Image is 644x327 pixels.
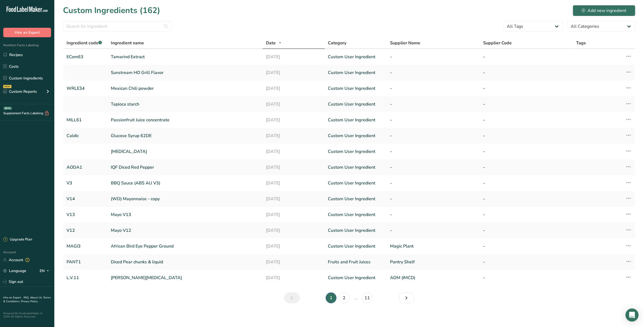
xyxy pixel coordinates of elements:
a: [DATE] [266,227,321,234]
a: Mexican Chili powder [111,85,259,92]
a: Custom User Ingredient [328,85,384,92]
a: - [483,148,570,155]
h1: Custom Ingredients (162) [63,4,160,17]
a: [DATE] [266,211,321,218]
a: Magic Plant [390,243,477,249]
a: Custom User Ingredient [328,69,384,76]
a: PANT1 [67,259,104,265]
a: - [390,148,477,155]
button: Hire an Expert [3,28,51,37]
a: - [390,227,477,234]
a: - [483,101,570,107]
a: Custom User Ingredient [328,180,384,186]
a: - [483,117,570,123]
a: - [390,132,477,139]
a: Custom User Ingredient [328,164,384,171]
a: Privacy Policy [21,300,38,303]
a: [DATE] [266,164,321,171]
a: - [483,259,570,265]
a: - [483,132,570,139]
a: About Us . [30,296,43,300]
a: Page 2. [339,292,350,303]
span: Category [328,40,347,46]
a: Mayo V13 [111,211,259,218]
a: [MEDICAL_DATA] [111,148,259,155]
a: Custom User Ingredient [328,227,384,234]
a: [DATE] [266,259,321,265]
a: - [390,196,477,202]
a: IQF Diced Red Pepper [111,164,259,171]
a: [DATE] [266,117,321,123]
a: Terms & Conditions . [3,296,51,303]
a: BBQ Sauce (ABS AU V3) [111,180,259,186]
a: Caldic [67,132,104,139]
a: Mayo V12 [111,227,259,234]
a: - [483,69,570,76]
button: Add new ingredient [573,5,635,16]
a: [DATE] [266,196,321,202]
a: [DATE] [266,69,321,76]
a: - [390,211,477,218]
a: Glucose Syrup 62DE [111,132,259,139]
a: [DATE] [266,101,321,107]
a: Custom User Ingredient [328,148,384,155]
span: Date [266,40,276,46]
a: [DATE] [266,85,321,92]
a: Tamarind Extract [111,54,259,60]
a: Fruits and Fruit Juices [328,259,384,265]
a: FAQ . [24,296,30,300]
a: AODA1 [67,164,104,171]
a: Custom User Ingredient [328,117,384,123]
a: [DATE] [266,132,321,139]
a: Language [3,266,26,276]
a: Custom User Ingredient [328,243,384,249]
a: - [483,243,570,249]
a: MILL61 [67,117,104,123]
a: ECom63 [67,54,104,60]
a: Custom User Ingredient [328,211,384,218]
span: Supplier Code [483,40,512,46]
a: - [390,69,477,76]
a: - [483,211,570,218]
a: V3 [67,180,104,186]
span: Supplier Name [390,40,420,46]
a: Passionfruit Juice concentrate [111,117,259,123]
a: Next [399,292,414,303]
a: Custom User Ingredient [328,196,384,202]
a: V13 [67,211,104,218]
a: Pantry Shelf [390,259,477,265]
a: [DATE] [266,148,321,155]
div: BETA [4,107,12,110]
a: [DATE] [266,243,321,249]
a: [DATE] [266,274,321,281]
a: - [483,274,570,281]
a: - [390,54,477,60]
a: MAGI3 [67,243,104,249]
div: NEW [3,85,11,88]
a: - [483,164,570,171]
div: Powered By FoodLabelMaker © 2025 All Rights Reserved [3,312,51,318]
a: Previous [284,292,300,303]
a: (WD) Mayonnaise - copy [111,196,259,202]
div: EN [40,268,51,274]
a: Custom User Ingredient [328,54,384,60]
a: Custom User Ingredient [328,101,384,107]
a: - [483,180,570,186]
a: - [390,85,477,92]
a: - [390,117,477,123]
a: Custom User Ingredient [328,274,384,281]
a: - [390,101,477,107]
div: Open Intercom Messenger [626,309,639,322]
a: V12 [67,227,104,234]
a: - [483,85,570,92]
a: ADM (IMCD) [390,274,477,281]
a: Hire an Expert . [3,296,23,300]
a: - [390,180,477,186]
a: Sunstream HO Grill Flavor [111,69,259,76]
a: Diced Pear chunks & liquid [111,259,259,265]
div: Custom Reports [3,89,37,94]
a: Custom User Ingredient [328,132,384,139]
a: V14 [67,196,104,202]
a: L.V.11 [67,274,104,281]
span: Ingredient code [67,40,102,46]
